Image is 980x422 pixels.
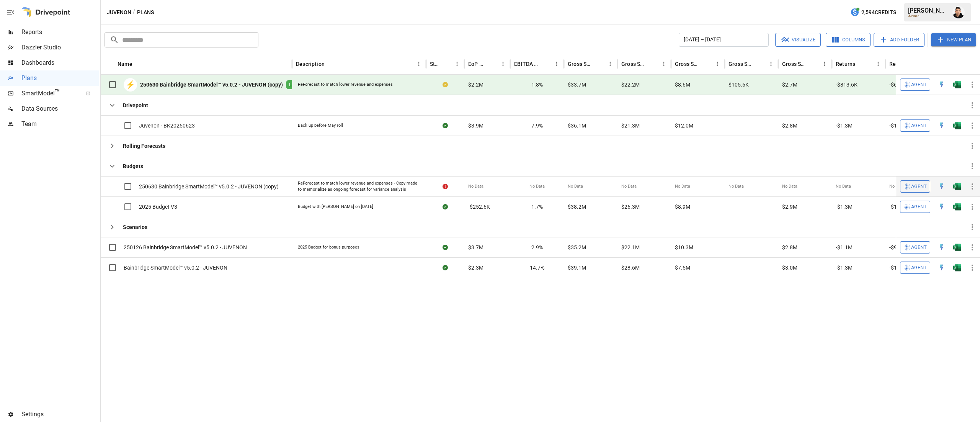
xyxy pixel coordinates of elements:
div: Sync complete [443,203,448,211]
button: [DATE] – [DATE] [679,33,769,47]
div: Open in Excel [953,122,961,129]
div: Open in Quick Edit [938,81,946,88]
div: Sync complete [443,122,448,129]
div: Open in Quick Edit [938,183,946,190]
button: Status column menu [452,59,462,69]
div: Gross Sales: Marketplace [675,61,701,67]
div: Open in Quick Edit [938,203,946,211]
button: Sort [755,59,766,69]
span: $7.5M [675,264,690,272]
button: Sort [133,59,144,69]
span: $22.2M [621,81,640,88]
b: Scenarios [123,223,147,231]
button: Juvenon [107,8,131,17]
img: g5qfjXmAAAAABJRU5ErkJggg== [953,183,961,190]
button: Sort [808,59,819,69]
div: Gross Sales [568,61,593,67]
span: $105.6K [728,81,749,88]
button: Sort [441,59,452,69]
div: Open in Excel [953,203,961,211]
div: Status [430,61,440,67]
span: -$1.2M [889,203,906,211]
img: Francisco Sanchez [952,6,965,18]
button: 2,594Credits [847,5,899,20]
button: EoP Cash column menu [498,59,508,69]
span: 7.9% [531,122,543,129]
button: Sort [648,59,658,69]
img: g5qfjXmAAAAABJRU5ErkJggg== [953,122,961,129]
span: Plans [21,74,99,83]
span: 250630 Bainbridge SmartModel™ v5.0.2 - JUVENON (copy) [139,183,279,190]
button: Add Folder [874,33,924,47]
div: Open in Excel [953,264,961,272]
button: Agent [900,201,930,213]
button: Gross Sales column menu [605,59,616,69]
span: -$989.2K [889,244,911,251]
span: $3.7M [468,244,483,251]
span: No Data [782,183,797,190]
span: Team [21,119,99,129]
span: Bainbridge SmartModel™ v5.0.2 - JUVENON [124,264,227,272]
span: $2.9M [782,203,797,211]
div: Description [296,61,325,67]
button: Columns [826,33,871,47]
div: / [133,8,136,17]
b: Rolling Forecasts [123,142,165,150]
div: Juvenon [908,14,948,18]
span: Data Sources [21,104,99,113]
button: Francisco Sanchez [948,2,969,23]
span: Agent [911,263,927,272]
div: Error during sync. [443,183,448,190]
span: No Data [889,183,905,190]
div: Open in Quick Edit [938,122,946,129]
span: $21.3M [621,122,640,129]
span: 1.7% [531,203,543,211]
span: Settings [21,410,99,419]
div: EoP Cash [468,61,486,67]
img: g5qfjXmAAAAABJRU5ErkJggg== [953,244,961,251]
div: Gross Sales: Wholesale [728,61,754,67]
span: Agent [911,203,927,211]
span: $33.7M [568,81,586,88]
div: Open in Excel [953,244,961,251]
span: $10.3M [675,244,693,251]
span: Dazzler Studio [21,43,99,52]
div: Open in Excel [953,81,961,88]
span: 1.8% [531,81,543,88]
div: Gross Sales: DTC Online [621,61,647,67]
button: Sort [487,59,498,69]
button: Agent [900,180,930,193]
button: Agent [900,119,930,132]
button: Sort [594,59,605,69]
div: Back up before May roll [298,123,343,129]
span: Juvenon - BK20250623 [139,122,195,129]
img: g5qfjXmAAAAABJRU5ErkJggg== [953,203,961,211]
button: Gross Sales: Wholesale column menu [766,59,776,69]
span: LIVE MODEL [286,81,320,88]
span: $8.6M [675,81,690,88]
button: Sort [325,59,336,69]
button: Sort [969,59,980,69]
span: $36.1M [568,122,586,129]
div: ReForecast to match lower revenue and expenses - Copy made to memorialize as ongoing forecast for... [298,180,420,192]
button: Visualize [775,33,821,47]
div: Open in Quick Edit [938,264,946,272]
span: -$252.6K [468,203,490,211]
span: -$1.1M [836,244,853,251]
button: Returns column menu [873,59,884,69]
button: Sort [541,59,551,69]
span: -$665.9K [889,81,911,88]
span: -$1.3M [836,264,853,272]
span: No Data [621,183,637,190]
div: EBITDA Margin [514,61,540,67]
div: Open in Quick Edit [938,244,946,251]
div: Open in Excel [953,183,961,190]
button: New Plan [931,33,976,46]
button: EBITDA Margin column menu [551,59,562,69]
span: $2.2M [468,81,483,88]
span: $3.9M [468,122,483,129]
img: quick-edit-flash.b8aec18c.svg [938,264,946,272]
span: $12.0M [675,122,693,129]
button: Sort [701,59,712,69]
span: 2,594 Credits [861,8,896,17]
